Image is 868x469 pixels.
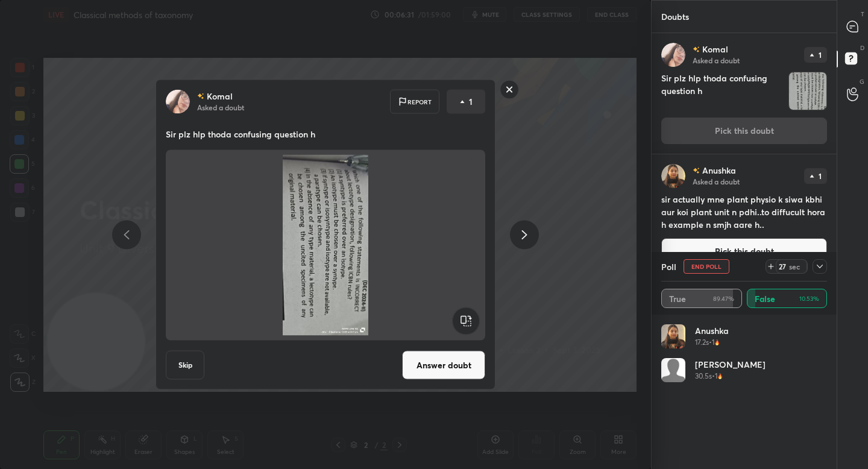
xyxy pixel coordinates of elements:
p: 1 [819,172,822,180]
img: c2387b2a4ee44a22b14e0786c91f7114.jpg [661,324,685,348]
p: Asked a doubt [693,55,740,65]
p: Komal [702,45,728,54]
p: 1 [469,96,473,108]
div: grid [652,33,837,406]
div: 27 [778,262,787,271]
img: no-rating-badge.077c3623.svg [693,46,700,53]
div: grid [661,324,827,469]
h5: 1 [712,337,714,348]
img: no-rating-badge.077c3623.svg [197,93,204,99]
div: sec [787,262,802,271]
h4: Poll [661,260,676,273]
p: Anushka [702,166,736,175]
button: End Poll [684,259,729,274]
img: 17568922084HPXSE.JPEG [789,72,826,110]
p: Asked a doubt [693,177,740,186]
h4: [PERSON_NAME] [695,358,766,371]
h5: • [709,337,712,348]
button: Skip [166,351,204,380]
button: Answer doubt [402,351,485,380]
p: D [860,43,864,52]
img: streak-poll-icon.44701ccd.svg [714,339,720,345]
img: default.png [661,358,685,382]
p: Sir plz hlp thoda confusing question h [166,128,485,140]
img: 17568922084HPXSE.JPEG [180,155,471,336]
p: Komal [207,92,233,101]
p: Doubts [652,1,699,33]
button: Pick this doubt [661,238,827,265]
h5: 17.2s [695,337,709,348]
h5: • [712,371,715,382]
h5: 1 [715,371,717,382]
img: c2387b2a4ee44a22b14e0786c91f7114.jpg [661,164,685,188]
img: no-rating-badge.077c3623.svg [693,168,700,174]
p: Asked a doubt [197,102,244,112]
p: G [860,77,864,86]
h5: 30.5s [695,371,712,382]
div: Report [390,90,439,114]
img: 3 [661,43,685,67]
p: T [861,10,864,19]
img: 3 [166,90,190,114]
img: streak-poll-icon.44701ccd.svg [717,373,723,379]
h4: Anushka [695,324,729,337]
h4: sir actually mne plant physio k siwa kbhi aur koi plant unit n pdhi..to diffucult hora h example ... [661,193,827,231]
p: 1 [819,51,822,58]
h4: Sir plz hlp thoda confusing question h [661,72,784,110]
